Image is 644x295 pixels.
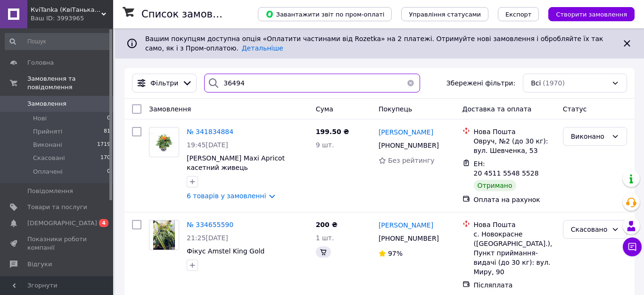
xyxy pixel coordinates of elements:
[107,168,110,176] span: 0
[33,154,65,162] span: Скасовані
[187,141,228,149] span: 19:45[DATE]
[5,33,111,50] input: Пошук
[100,154,110,162] span: 170
[474,229,555,277] div: с. Новокрасне ([GEOGRAPHIC_DATA].), Пункт приймання-видачі (до 30 кг): вул. Миру, 90
[474,220,555,229] div: Нова Пошта
[153,220,175,250] img: Фото товару
[27,235,87,252] span: Показники роботи компанії
[474,160,539,177] span: ЕН: 20 4511 5548 5528
[149,127,179,157] a: Фото товару
[539,10,635,17] a: Створити замовлення
[145,35,603,52] span: Вашим покупцям доступна опція «Оплатити частинами від Rozetka» на 2 платежі. Отримуйте нові замов...
[316,128,349,135] span: 199.50 ₴
[401,7,488,21] button: Управління статусами
[563,105,587,113] span: Статус
[27,203,87,211] span: Товари та послуги
[548,7,635,21] button: Створити замовлення
[474,195,555,204] div: Оплата на рахунок
[33,127,62,136] span: Прийняті
[97,141,110,149] span: 1719
[379,128,433,136] span: [PERSON_NAME]
[379,221,433,229] span: [PERSON_NAME]
[149,105,191,113] span: Замовлення
[388,250,403,257] span: 97%
[33,141,62,149] span: Виконані
[379,220,433,230] a: [PERSON_NAME]
[474,180,516,191] div: Отримано
[462,105,532,113] span: Доставка та оплата
[316,221,338,228] span: 200 ₴
[149,220,179,250] a: Фото товару
[149,133,179,152] img: Фото товару
[33,114,47,123] span: Нові
[316,141,334,149] span: 9 шт.
[33,168,63,176] span: Оплачені
[531,78,541,88] span: Всі
[27,260,52,269] span: Відгуки
[316,234,334,242] span: 1 шт.
[409,11,481,18] span: Управління статусами
[27,100,66,108] span: Замовлення
[187,128,233,135] a: № 341834884
[150,78,178,88] span: Фільтри
[141,8,237,20] h1: Список замовлень
[446,78,515,88] span: Збережені фільтри:
[27,59,54,67] span: Головна
[204,74,420,93] input: Пошук за номером замовлення, ПІБ покупця, номером телефону, Email, номером накладної
[99,219,108,227] span: 4
[543,79,565,87] span: (1970)
[474,280,555,290] div: Післяплата
[571,224,608,235] div: Скасовано
[107,114,110,123] span: 0
[27,219,97,228] span: [DEMOGRAPHIC_DATA]
[571,131,608,142] div: Виконано
[377,232,441,245] div: [PHONE_NUMBER]
[258,7,392,21] button: Завантажити звіт по пром-оплаті
[474,127,555,136] div: Нова Пошта
[556,11,627,18] span: Створити замовлення
[31,6,101,14] span: КviTanka (КвіТанька) рослини та супутні товари
[379,127,433,137] a: [PERSON_NAME]
[377,139,441,152] div: [PHONE_NUMBER]
[623,237,642,256] button: Чат з покупцем
[505,11,532,18] span: Експорт
[474,136,555,155] div: Овруч, №2 (до 30 кг): вул. Шевченка, 53
[27,187,73,195] span: Повідомлення
[187,247,264,255] a: Фікус Amstel King Gold
[316,105,333,113] span: Cума
[187,154,285,171] a: [PERSON_NAME] Maxi Apricot касетний живець
[401,74,420,93] button: Очистить
[187,234,228,242] span: 21:25[DATE]
[27,75,113,92] span: Замовлення та повідомлення
[379,105,412,113] span: Покупець
[265,10,384,18] span: Завантажити звіт по пром-оплаті
[242,44,283,52] a: Детальніше
[104,127,110,136] span: 81
[187,221,233,228] a: № 334655590
[388,157,435,164] span: Без рейтингу
[187,192,266,200] a: 6 товарів у замовленні
[31,14,113,23] div: Ваш ID: 3993965
[498,7,539,21] button: Експорт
